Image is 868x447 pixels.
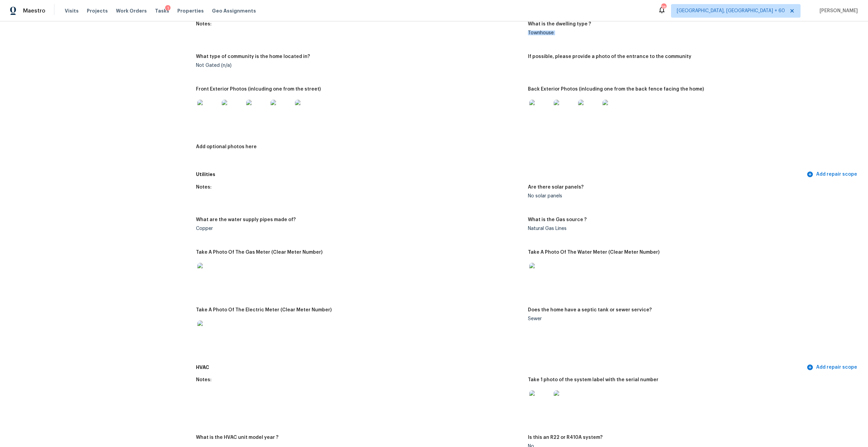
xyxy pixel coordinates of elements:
h5: Back Exterior Photos (inlcuding one from the back fence facing the home) [528,87,704,92]
h5: Notes: [196,377,212,382]
h5: Utilities [196,171,805,178]
span: Maestro [23,7,45,14]
div: Townhouse [528,31,854,35]
span: Add repair scope [808,363,857,372]
div: Sewer [528,316,854,321]
div: 784 [661,4,666,11]
h5: What are the water supply pipes made of? [196,217,296,222]
h5: What is the dwelling type ? [528,22,591,26]
span: Work Orders [116,7,147,14]
h5: Take 1 photo of the system label with the serial number [528,377,658,382]
h5: What type of community is the home located in? [196,54,310,59]
h5: What is the Gas source ? [528,217,587,222]
span: Visits [65,7,79,14]
h5: Are there solar panels? [528,185,584,190]
h5: Notes: [196,22,212,26]
h5: Add optional photos here [196,144,257,149]
h5: Is this an R22 or R410A system? [528,435,603,440]
button: Add repair scope [805,168,860,181]
span: Tasks [155,8,169,13]
h5: If possible, please provide a photo of the entrance to the community [528,54,691,59]
span: Add repair scope [808,170,857,179]
div: No solar panels [528,194,854,198]
button: Add repair scope [805,361,860,374]
div: Not Gated (n/a) [196,63,522,68]
div: Copper [196,226,522,231]
div: 1 [165,5,171,12]
h5: HVAC [196,364,805,371]
span: Geo Assignments [212,7,256,14]
h5: Take A Photo Of The Water Meter (Clear Meter Number) [528,250,659,255]
h5: Notes: [196,185,212,190]
div: Natural Gas Lines [528,226,854,231]
h5: Take A Photo Of The Gas Meter (Clear Meter Number) [196,250,322,255]
span: [GEOGRAPHIC_DATA], [GEOGRAPHIC_DATA] + 60 [677,7,785,14]
h5: Front Exterior Photos (inlcuding one from the street) [196,87,321,92]
span: Properties [177,7,204,14]
h5: Take A Photo Of The Electric Meter (Clear Meter Number) [196,308,332,312]
h5: Does the home have a septic tank or sewer service? [528,308,652,312]
span: [PERSON_NAME] [817,7,858,14]
span: Projects [87,7,108,14]
h5: What is the HVAC unit model year ? [196,435,278,440]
